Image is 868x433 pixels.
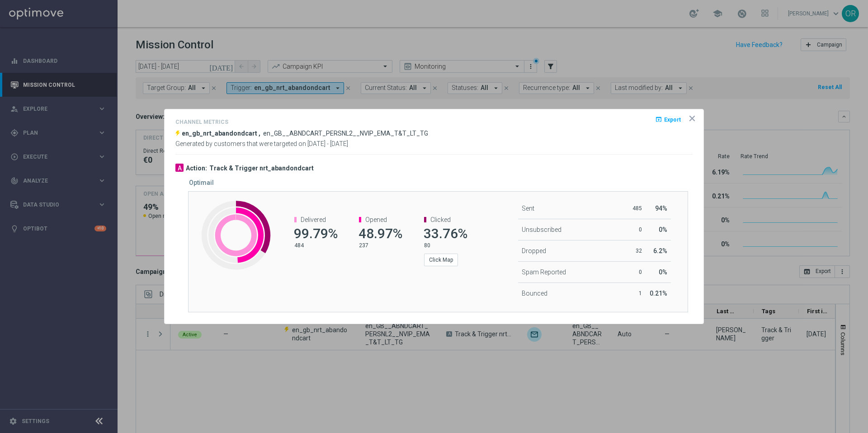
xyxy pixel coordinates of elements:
p: 80 [424,242,466,249]
span: , [259,130,260,137]
span: en_gb_nrt_abandondcart [182,130,257,137]
i: open_in_browser [655,116,662,123]
p: 32 [623,247,642,254]
span: Delivered [301,216,326,223]
span: Sent [522,205,534,212]
span: 33.76% [424,226,467,241]
opti-icon: icon [688,114,697,123]
span: Bounced [522,290,547,297]
button: Click Map [424,254,458,266]
span: 0% [659,226,667,233]
span: 94% [655,205,667,212]
span: Opened [365,216,387,223]
span: Clicked [430,216,451,223]
span: Export [664,117,681,123]
h5: Optimail [189,179,214,186]
span: en_GB__ABNDCART_PERSNL2__NVIP_EMA_T&T_LT_TG [263,130,428,137]
span: 6.2% [653,247,667,254]
p: 0 [623,226,642,233]
span: Dropped [522,247,546,254]
span: Spam Reported [522,268,566,276]
div: A [175,164,184,172]
p: 484 [294,242,336,249]
span: 0.21% [650,290,667,297]
h3: Track & Trigger nrt_abandondcart [209,164,314,172]
span: Unsubscribed [522,226,561,233]
span: 48.97% [359,226,402,241]
p: 485 [623,205,642,212]
span: Generated by customers that were targeted on [175,140,306,147]
p: 1 [623,290,642,297]
span: 0% [659,268,667,276]
h3: Action: [186,164,207,172]
span: [DATE] - [DATE] [307,140,348,147]
h4: Channel Metrics [175,119,228,125]
p: 237 [359,242,401,249]
span: 99.79% [294,226,338,241]
p: 0 [623,268,642,276]
button: open_in_browser Export [654,114,682,125]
